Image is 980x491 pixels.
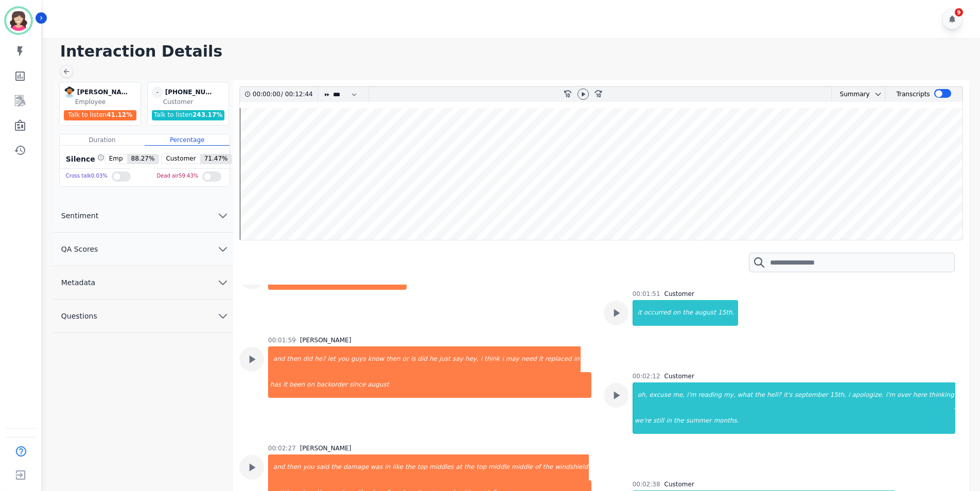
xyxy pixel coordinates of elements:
[487,454,511,480] div: middle
[554,454,589,480] div: windshield
[313,346,326,372] div: he?
[851,382,884,408] div: apologize.
[370,454,383,480] div: was
[511,454,534,480] div: middle
[53,311,106,321] span: Questions
[404,454,416,480] div: the
[829,382,847,408] div: 15th,
[463,454,476,480] div: the
[316,372,348,398] div: backorder
[520,346,538,372] div: need
[306,372,316,398] div: on
[664,290,694,298] div: Customer
[717,300,738,326] div: 15th.
[64,154,104,164] div: Silence
[417,346,429,372] div: did
[480,346,483,372] div: i
[342,454,370,480] div: damage
[643,300,672,326] div: occurred
[53,211,107,221] span: Sentiment
[152,110,225,120] div: Talk to listen
[697,382,723,408] div: reading
[544,346,573,372] div: replaced
[302,346,314,372] div: did
[53,233,233,266] button: QA Scores chevron down
[217,276,229,289] svg: chevron down
[685,408,713,434] div: summer
[664,372,694,380] div: Customer
[157,169,199,184] div: Dead air 59.43 %
[686,382,697,408] div: i'm
[192,111,222,118] span: 243.17 %
[286,454,302,480] div: then
[282,372,288,398] div: it
[385,346,401,372] div: then
[634,382,649,408] div: oh,
[75,98,138,106] div: Employee
[672,382,686,408] div: me,
[165,86,217,98] div: [PHONE_NUMBER]
[782,382,794,408] div: it's
[302,454,316,480] div: you
[438,346,451,372] div: just
[538,346,544,372] div: it
[672,300,681,326] div: on
[928,382,955,408] div: thinking
[416,454,429,480] div: top
[455,454,463,480] div: at
[648,382,672,408] div: excuse
[107,111,132,118] span: 41.12 %
[268,444,296,452] div: 00:02:27
[847,382,851,408] div: i
[766,382,782,408] div: hell?
[6,8,31,33] img: Bordered avatar
[832,87,870,102] div: Summary
[348,372,366,398] div: since
[633,290,660,298] div: 00:01:51
[288,372,306,398] div: been
[163,98,226,106] div: Customer
[870,90,882,98] button: chevron down
[152,86,163,98] span: -
[53,277,103,288] span: Metadata
[451,346,464,372] div: say
[896,87,930,102] div: Transcripts
[737,382,754,408] div: what
[316,454,330,480] div: said
[694,300,717,326] div: august
[53,300,233,333] button: Questions chevron down
[217,243,229,255] svg: chevron down
[428,346,438,372] div: he
[681,300,694,326] div: the
[505,346,520,372] div: may
[912,382,928,408] div: here
[367,346,386,372] div: know
[634,300,643,326] div: it
[754,382,766,408] div: the
[77,86,129,98] div: [PERSON_NAME]
[105,154,127,164] span: Emp
[64,110,137,120] div: Talk to listen
[269,372,282,398] div: has
[483,346,501,372] div: think
[283,87,311,102] div: 00:12:44
[300,336,352,344] div: [PERSON_NAME]
[60,134,145,146] div: Duration
[330,454,342,480] div: the
[428,454,454,480] div: middles
[573,346,581,372] div: in
[269,454,286,480] div: and
[896,382,912,408] div: over
[200,154,232,164] span: 71.47 %
[401,346,410,372] div: or
[366,372,591,398] div: august
[534,454,542,480] div: of
[634,408,653,434] div: we're
[723,382,737,408] div: my,
[885,382,896,408] div: i'm
[633,372,660,380] div: 00:02:12
[145,134,230,146] div: Percentage
[253,87,281,102] div: 00:00:00
[53,199,233,233] button: Sentiment chevron down
[391,454,404,480] div: like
